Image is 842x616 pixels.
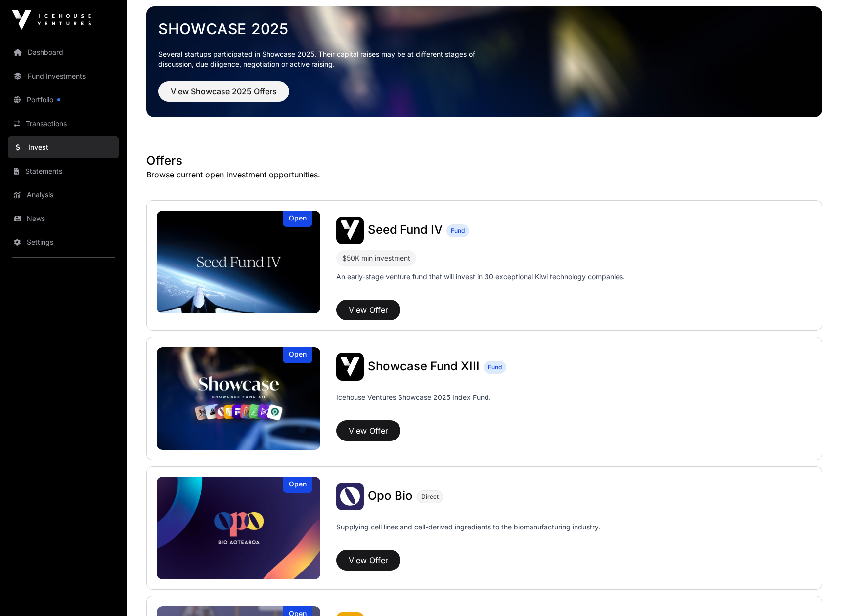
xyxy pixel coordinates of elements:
p: Supplying cell lines and cell-derived ingredients to the biomanufacturing industry. [336,522,600,532]
img: Seed Fund IV [336,217,364,244]
div: $50K min investment [342,252,410,264]
a: Showcase 2025 [158,20,810,38]
a: News [8,208,119,229]
a: Showcase Fund XIIIOpen [157,347,320,450]
p: Several startups participated in Showcase 2025. Their capital raises may be at different stages o... [158,49,490,69]
img: Showcase Fund XIII [157,347,320,450]
img: Icehouse Ventures Logo [12,10,91,30]
button: View Offer [336,550,400,571]
a: Opo BioOpen [157,477,320,579]
div: Open [283,211,312,227]
img: Opo Bio [157,477,320,579]
div: Open [283,347,312,363]
a: Transactions [8,113,119,134]
div: Open [283,477,312,493]
img: Seed Fund IV [157,211,320,313]
p: Icehouse Ventures Showcase 2025 Index Fund. [336,393,491,402]
a: Analysis [8,184,119,206]
a: Opo Bio [368,490,413,503]
button: View Showcase 2025 Offers [158,81,289,102]
span: Direct [421,493,439,501]
span: Opo Bio [368,488,413,503]
a: View Showcase 2025 Offers [158,91,289,101]
img: Showcase Fund XIII [336,353,364,381]
p: An early-stage venture fund that will invest in 30 exceptional Kiwi technology companies. [336,272,625,282]
a: Seed Fund IV [368,224,443,237]
a: Portfolio [8,89,119,111]
button: View Offer [336,300,400,320]
span: Fund [451,227,465,235]
a: Fund Investments [8,65,119,87]
h1: Offers [146,153,822,169]
button: View Offer [336,420,400,441]
a: Invest [8,136,119,158]
span: Seed Fund IV [368,222,443,237]
p: Browse current open investment opportunities. [146,169,822,180]
a: Showcase Fund XIII [368,360,480,373]
span: View Showcase 2025 Offers [171,86,277,97]
iframe: Chat Widget [793,569,842,616]
span: Fund [488,363,502,371]
a: Statements [8,160,119,182]
a: Dashboard [8,42,119,63]
div: $50K min investment [336,250,416,266]
a: Settings [8,231,119,253]
a: Seed Fund IVOpen [157,211,320,313]
span: Showcase Fund XIII [368,359,480,373]
img: Opo Bio [336,483,364,510]
img: Showcase 2025 [146,6,822,117]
